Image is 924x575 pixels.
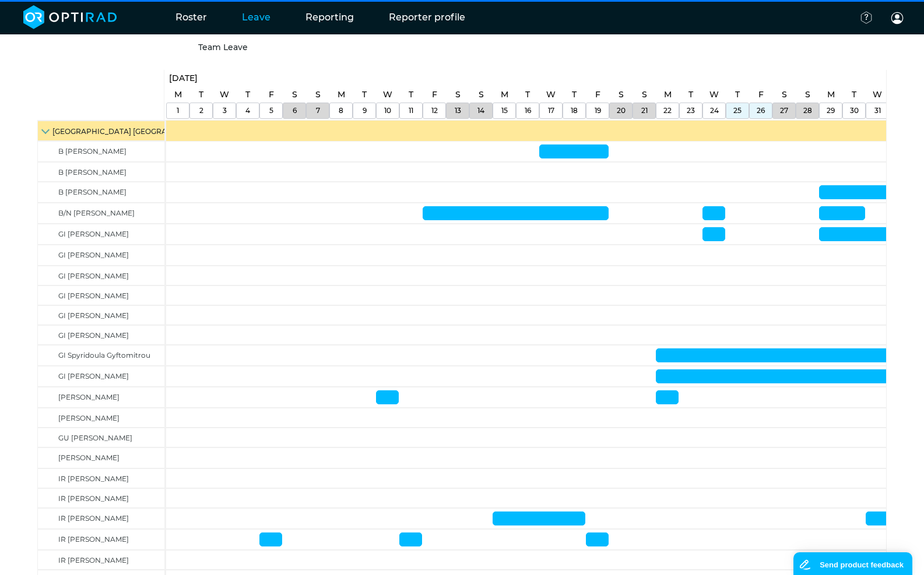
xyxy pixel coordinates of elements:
a: December 2, 2025 [196,103,206,118]
a: December 9, 2025 [359,86,370,103]
a: December 21, 2025 [638,103,651,118]
a: December 14, 2025 [476,86,487,103]
a: December 21, 2025 [639,86,650,103]
span: GU [PERSON_NAME] [58,433,132,442]
a: December 1, 2025 [174,103,182,118]
a: December 26, 2025 [756,86,767,103]
span: GI [PERSON_NAME] [58,311,129,320]
span: IR [PERSON_NAME] [58,535,129,544]
span: GI [PERSON_NAME] [58,291,129,300]
span: GI [PERSON_NAME] [58,271,129,280]
span: GI [PERSON_NAME] [58,331,129,340]
a: December 19, 2025 [592,103,604,118]
span: B/N [PERSON_NAME] [58,209,135,217]
span: B [PERSON_NAME] [58,188,127,196]
a: December 13, 2025 [452,103,464,118]
a: December 10, 2025 [381,103,394,118]
a: December 3, 2025 [217,86,232,103]
a: December 18, 2025 [568,103,581,118]
span: IR [PERSON_NAME] [58,494,129,503]
span: [GEOGRAPHIC_DATA] [GEOGRAPHIC_DATA] [52,127,212,136]
a: December 13, 2025 [452,86,463,103]
span: IR [PERSON_NAME] [58,556,129,565]
a: December 15, 2025 [498,86,511,103]
a: December 16, 2025 [522,86,533,103]
a: December 23, 2025 [684,103,698,118]
a: December 6, 2025 [290,103,300,118]
a: December 1, 2025 [166,70,201,87]
a: December 28, 2025 [802,86,813,103]
a: December 30, 2025 [847,103,862,118]
span: [PERSON_NAME] [58,453,120,462]
a: December 11, 2025 [406,86,416,103]
a: December 24, 2025 [707,103,722,118]
span: B [PERSON_NAME] [58,168,127,177]
a: December 28, 2025 [800,103,815,118]
a: December 27, 2025 [777,103,791,118]
a: December 22, 2025 [661,86,674,103]
span: B [PERSON_NAME] [58,147,127,156]
a: December 20, 2025 [616,86,627,103]
a: December 11, 2025 [406,103,416,118]
span: IR [PERSON_NAME] [58,474,129,483]
a: December 2, 2025 [196,86,206,103]
a: Team Leave [198,42,248,52]
span: 26 [757,106,765,115]
span: GI Spyridoula Gyftomitrou [58,351,150,359]
a: December 8, 2025 [335,86,348,103]
a: December 31, 2025 [872,103,884,118]
a: December 26, 2025 [754,103,768,118]
a: December 15, 2025 [498,103,511,118]
a: December 4, 2025 [243,86,253,103]
a: December 4, 2025 [243,103,253,118]
a: December 25, 2025 [730,103,744,118]
span: IR [PERSON_NAME] [58,514,129,523]
a: December 6, 2025 [289,86,300,103]
a: December 29, 2025 [824,103,838,118]
img: brand-opti-rad-logos-blue-and-white-d2f68631ba2948856bd03f2d395fb146ddc8fb01b4b6e9315ea85fa773367... [23,5,117,29]
span: GI [PERSON_NAME] [58,251,129,259]
a: December 12, 2025 [429,86,440,103]
a: December 8, 2025 [336,103,346,118]
span: [PERSON_NAME] [58,393,120,401]
a: December 29, 2025 [824,86,838,103]
a: December 1, 2025 [171,86,185,103]
a: December 27, 2025 [779,86,790,103]
span: [PERSON_NAME] [58,414,120,422]
a: December 16, 2025 [522,103,534,118]
a: December 5, 2025 [266,86,277,103]
span: GI [PERSON_NAME] [58,230,129,238]
a: December 20, 2025 [614,103,628,118]
a: December 12, 2025 [428,103,441,118]
a: December 19, 2025 [592,86,603,103]
a: December 24, 2025 [707,86,722,103]
a: December 7, 2025 [313,103,323,118]
span: GI [PERSON_NAME] [58,372,129,380]
a: December 23, 2025 [686,86,696,103]
a: December 17, 2025 [545,103,557,118]
a: December 22, 2025 [660,103,674,118]
a: December 18, 2025 [569,86,579,103]
a: December 7, 2025 [312,86,324,103]
a: December 3, 2025 [220,103,230,118]
a: December 17, 2025 [543,86,558,103]
a: December 30, 2025 [849,86,859,103]
a: December 31, 2025 [870,86,885,103]
a: December 10, 2025 [380,86,395,103]
a: December 14, 2025 [475,103,487,118]
a: December 25, 2025 [732,86,743,103]
span: 25 [733,106,742,115]
a: December 5, 2025 [266,103,276,118]
a: December 9, 2025 [360,103,370,118]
